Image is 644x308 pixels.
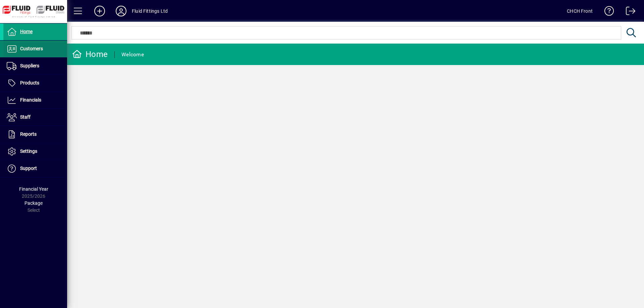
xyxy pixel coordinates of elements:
[20,29,33,34] span: Home
[24,200,43,206] span: Package
[20,131,37,137] span: Reports
[3,58,67,74] a: Suppliers
[20,114,31,120] span: Staff
[89,5,110,17] button: Add
[599,1,614,23] a: Knowledge Base
[3,126,67,143] a: Reports
[110,5,132,17] button: Profile
[121,49,144,60] div: Welcome
[3,143,67,160] a: Settings
[20,148,37,154] span: Settings
[3,160,67,177] a: Support
[19,186,48,192] span: Financial Year
[3,109,67,126] a: Staff
[20,80,39,85] span: Products
[132,6,168,16] div: Fluid Fittings Ltd
[567,6,593,16] div: CHCH Front
[20,63,39,68] span: Suppliers
[72,49,108,60] div: Home
[20,46,43,51] span: Customers
[3,92,67,109] a: Financials
[621,1,636,23] a: Logout
[20,97,41,103] span: Financials
[3,41,67,57] a: Customers
[20,166,37,171] span: Support
[3,75,67,91] a: Products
